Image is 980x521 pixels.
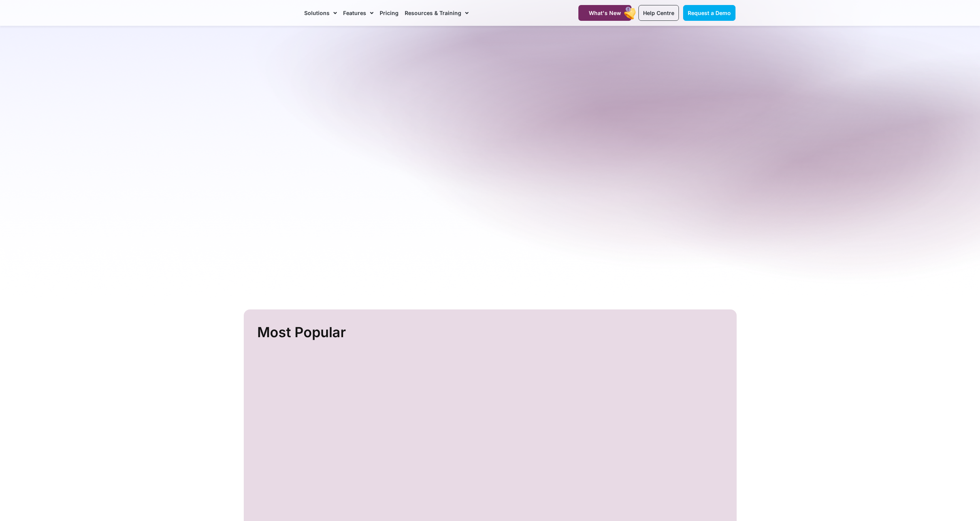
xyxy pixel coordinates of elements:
[683,5,735,21] a: Request a Demo
[245,7,297,19] img: CareMaster Logo
[688,10,731,16] span: Request a Demo
[643,10,674,16] span: Help Centre
[578,5,632,21] a: What's New
[257,321,725,344] h2: Most Popular
[638,5,679,21] a: Help Centre
[589,10,621,16] span: What's New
